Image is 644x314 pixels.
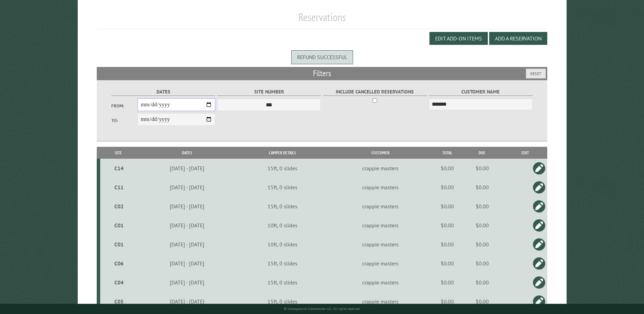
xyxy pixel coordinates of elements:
td: crappie masters [327,216,434,235]
td: $0.00 [434,197,461,216]
th: Due [461,147,503,159]
div: C01 [103,241,135,248]
button: Add a Reservation [489,32,547,45]
div: [DATE] - [DATE] [137,184,237,191]
th: Edit [503,147,547,159]
label: Site Number [217,88,321,96]
td: $0.00 [461,216,503,235]
td: 15ft, 0 slides [238,273,327,292]
td: 15ft, 0 slides [238,292,327,311]
th: Customer [327,147,434,159]
div: [DATE] - [DATE] [137,165,237,172]
label: Customer Name [429,88,532,96]
td: $0.00 [434,254,461,273]
label: To: [111,117,137,124]
td: $0.00 [434,292,461,311]
td: 15ft, 0 slides [238,254,327,273]
td: $0.00 [461,178,503,197]
td: $0.00 [461,273,503,292]
div: [DATE] - [DATE] [137,279,237,286]
div: C05 [103,298,135,305]
button: Reset [526,69,546,78]
td: $0.00 [434,178,461,197]
button: Edit Add-on Items [429,32,488,45]
td: crappie masters [327,197,434,216]
td: 10ft, 0 slides [238,216,327,235]
div: Refund successful [291,50,353,64]
div: [DATE] - [DATE] [137,222,237,229]
td: $0.00 [461,292,503,311]
td: crappie masters [327,254,434,273]
td: $0.00 [434,159,461,178]
div: C14 [103,165,135,172]
th: Camper Details [238,147,327,159]
td: $0.00 [434,235,461,254]
label: From: [111,103,137,109]
div: [DATE] - [DATE] [137,260,237,267]
th: Total [434,147,461,159]
td: crappie masters [327,159,434,178]
div: C06 [103,260,135,267]
td: 10ft, 0 slides [238,235,327,254]
td: $0.00 [434,216,461,235]
td: crappie masters [327,292,434,311]
td: crappie masters [327,235,434,254]
td: $0.00 [434,273,461,292]
td: $0.00 [461,235,503,254]
div: [DATE] - [DATE] [137,241,237,248]
label: Dates [111,88,215,96]
label: Include Cancelled Reservations [323,88,427,96]
td: $0.00 [461,159,503,178]
div: [DATE] - [DATE] [137,203,237,210]
td: $0.00 [461,254,503,273]
td: 15ft, 0 slides [238,197,327,216]
td: 15ft, 0 slides [238,159,327,178]
h1: Reservations [97,11,547,29]
div: [DATE] - [DATE] [137,298,237,305]
td: 15ft, 0 slides [238,178,327,197]
td: crappie masters [327,273,434,292]
div: C04 [103,279,135,286]
div: C01 [103,222,135,229]
div: C02 [103,203,135,210]
div: C11 [103,184,135,191]
td: $0.00 [461,197,503,216]
small: © Campground Commander LLC. All rights reserved. [284,307,361,311]
h2: Filters [97,67,547,80]
th: Dates [136,147,238,159]
td: crappie masters [327,178,434,197]
th: Site [100,147,136,159]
